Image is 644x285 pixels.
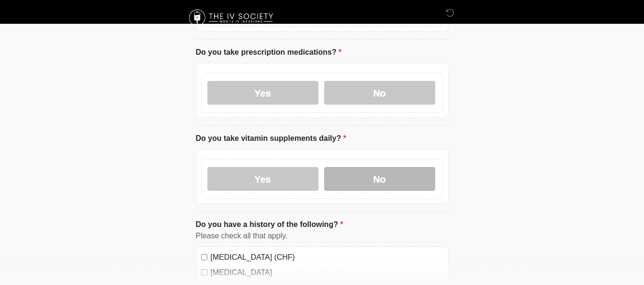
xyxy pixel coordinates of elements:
label: No [324,81,435,105]
div: Please check all that apply. [196,230,449,242]
img: The IV Society Logo [186,7,277,29]
label: Do you take prescription medications? [196,47,342,58]
label: Do you take vitamin supplements daily? [196,133,347,144]
label: [MEDICAL_DATA] [211,267,443,278]
label: [MEDICAL_DATA] (CHF) [211,252,443,263]
input: [MEDICAL_DATA] [201,269,207,275]
input: [MEDICAL_DATA] (CHF) [201,254,207,260]
label: Do you have a history of the following? [196,219,343,230]
label: No [324,167,435,191]
label: Yes [207,81,318,105]
label: Yes [207,167,318,191]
